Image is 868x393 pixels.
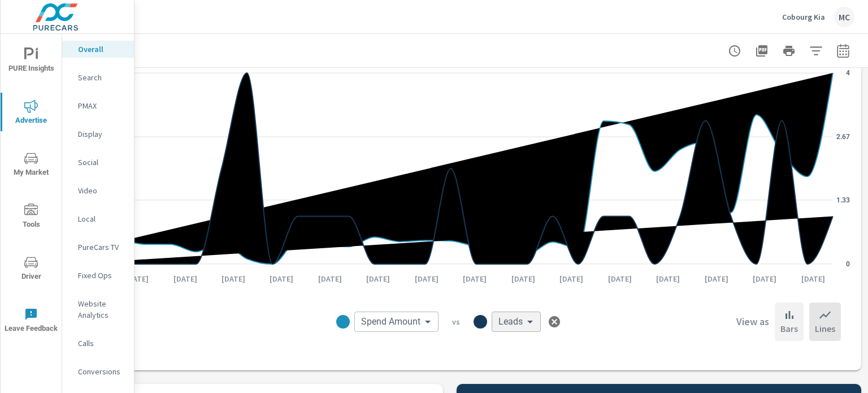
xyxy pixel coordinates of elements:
p: [DATE] [310,273,350,284]
p: [DATE] [455,273,494,284]
div: Display [62,126,134,142]
span: Tools [4,204,58,231]
p: Website Analytics [78,298,125,321]
span: My Market [4,152,58,179]
p: [DATE] [262,273,301,284]
text: 2.67 [836,133,850,141]
p: [DATE] [600,273,640,284]
p: [DATE] [166,273,205,284]
p: Display [78,128,125,140]
span: Spend Amount [361,316,420,327]
text: 1.33 [836,196,850,204]
p: [DATE] [697,273,736,284]
div: PureCars TV [62,239,134,256]
p: Conversions [78,366,125,377]
p: [DATE] [793,273,833,284]
div: MC [834,7,854,27]
div: Leads [492,312,541,332]
p: Overall [78,44,125,55]
div: Search [62,69,134,86]
p: PMAX [78,100,125,111]
p: Search [78,72,125,83]
p: [DATE] [648,273,688,284]
span: Leave Feedback [4,308,58,335]
div: Video [62,182,134,199]
div: Local [62,210,134,227]
p: Local [78,213,125,224]
div: Conversions [62,363,134,380]
p: Calls [78,338,125,349]
p: [DATE] [117,273,157,284]
div: Social [62,154,134,171]
p: Video [78,185,125,196]
div: nav menu [1,34,62,346]
div: Website Analytics [62,295,134,323]
span: Driver [4,256,58,283]
p: Bars [780,322,798,335]
span: Advertise [4,100,58,127]
button: Print Report [778,40,800,62]
p: [DATE] [745,273,784,284]
p: [DATE] [552,273,591,284]
button: Apply Filters [805,40,827,62]
p: Social [78,157,125,168]
p: [DATE] [214,273,253,284]
button: Select Date Range [832,40,854,62]
p: [DATE] [407,273,446,284]
text: 0 [846,260,850,268]
button: "Export Report to PDF" [750,40,773,62]
p: [DATE] [358,273,398,284]
span: Leads [498,316,523,327]
p: [DATE] [504,273,543,284]
p: Cobourg Kia [782,12,825,22]
div: Overall [62,41,134,58]
p: vs [439,317,474,327]
span: PURE Insights [4,47,58,75]
h6: View as [736,316,769,327]
p: Lines [815,322,835,335]
text: 4 [846,69,850,77]
div: Fixed Ops [62,267,134,284]
p: PureCars TV [78,241,125,253]
div: Spend Amount [354,312,439,332]
div: Calls [62,335,134,352]
p: Fixed Ops [78,270,125,281]
div: PMAX [62,97,134,114]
